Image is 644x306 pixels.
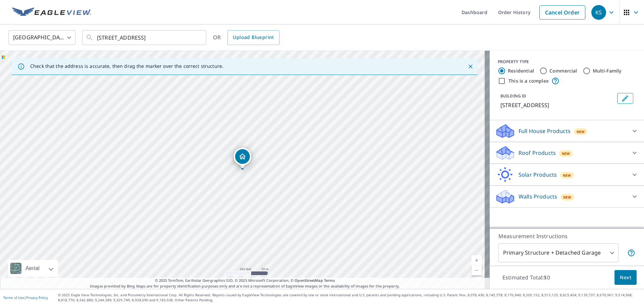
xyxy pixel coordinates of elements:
label: Commercial [549,68,577,74]
p: Measurement Instructions [498,232,635,240]
p: Roof Products [519,149,556,157]
button: Close [466,62,475,71]
span: New [562,151,570,156]
p: Estimated Total: $0 [497,270,555,285]
a: Upload Blueprint [227,30,279,45]
p: © 2025 Eagle View Technologies, Inc. and Pictometry International Corp. All Rights Reserved. Repo... [58,293,641,303]
span: © 2025 TomTom, Earthstar Geographics SIO, © 2025 Microsoft Corporation, © [155,278,335,283]
p: Full House Products [519,127,571,135]
span: Your report will include the primary structure and a detached garage if one exists. [627,249,635,257]
div: OR [213,30,279,45]
div: KS [591,5,606,20]
div: Walls ProductsNew [495,188,639,205]
button: Next [614,270,637,285]
p: Solar Products [519,171,557,179]
p: BUILDING ID [500,93,526,99]
span: New [563,173,571,178]
a: Current Level 17, Zoom In [472,255,482,265]
a: Terms of Use [3,295,24,300]
p: | [3,296,48,300]
p: Walls Products [519,192,557,201]
button: Edit building 1 [617,93,633,104]
div: Roof ProductsNew [495,145,639,161]
span: Upload Blueprint [233,33,274,42]
div: [GEOGRAPHIC_DATA] [8,28,75,47]
div: Solar ProductsNew [495,167,639,183]
div: Dropped pin, building 1, Residential property, 5821 W Bloomfield Rd Glendale, AZ 85304 [234,148,251,169]
div: Primary Structure + Detached Garage [498,244,619,262]
a: Current Level 17, Zoom Out [472,265,482,275]
span: New [577,129,585,134]
div: PROPERTY TYPE [498,59,636,65]
p: [STREET_ADDRESS] [500,101,614,109]
a: Terms [324,278,335,283]
span: Next [620,273,631,282]
a: OpenStreetMap [294,278,323,283]
span: New [563,194,572,200]
div: Aerial [23,260,42,277]
label: Residential [508,68,534,74]
label: This is a complex [508,78,549,84]
input: Search by address or latitude-longitude [97,28,193,47]
img: EV Logo [12,7,91,17]
a: Privacy Policy [26,295,48,300]
p: Check that the address is accurate, then drag the marker over the correct structure. [30,63,223,69]
label: Multi-Family [593,68,622,74]
div: Aerial [8,260,58,277]
a: Cancel Order [539,5,585,19]
div: Full House ProductsNew [495,123,639,139]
